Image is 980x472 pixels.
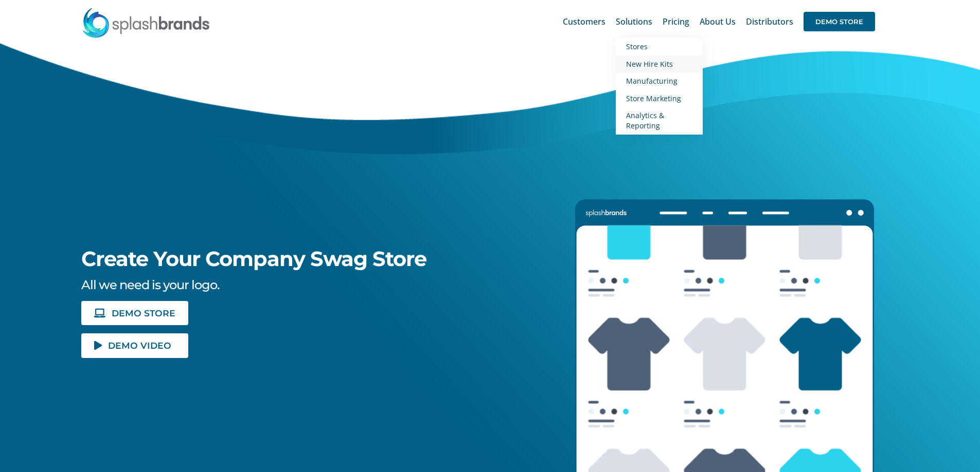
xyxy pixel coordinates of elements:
[81,301,188,325] a: DEMO STORE
[616,38,703,55] a: Stores
[626,93,681,103] span: Store Marketing
[81,277,219,292] span: All we need is your logo.
[663,5,689,38] a: Pricing
[700,17,736,26] span: About Us
[616,72,703,90] a: Manufacturing
[626,76,678,86] span: Manufacturing
[563,5,605,38] a: Customers
[616,17,652,26] span: Solutions
[616,55,703,73] a: New Hire Kits
[746,17,793,26] span: Distributors
[804,12,875,31] span: DEMO STORE
[663,17,689,26] span: Pricing
[563,5,875,38] nav: Main Menu
[112,309,175,317] span: DEMO STORE
[108,341,171,350] span: DEMO VIDEO
[626,59,673,69] span: New Hire Kits
[626,42,648,51] span: Stores
[616,107,703,134] a: Analytics & Reporting
[563,17,605,26] span: Customers
[82,7,210,38] img: SplashBrands.com Logo
[804,5,875,38] a: DEMO STORE
[81,246,426,271] span: Create Your Company Swag Store
[746,5,793,38] a: Distributors
[626,110,664,130] span: Analytics & Reporting
[616,90,703,107] a: Store Marketing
